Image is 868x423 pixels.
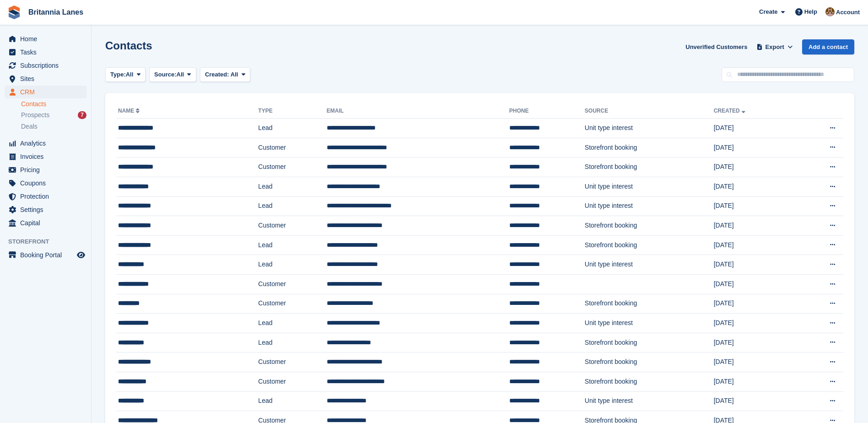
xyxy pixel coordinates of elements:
[20,190,75,203] span: Protection
[258,255,326,275] td: Lead
[118,108,141,114] a: Name
[714,177,796,196] td: [DATE]
[21,122,38,131] span: Deals
[258,333,326,352] td: Lead
[714,294,796,314] td: [DATE]
[714,216,796,236] td: [DATE]
[5,59,86,72] a: menu
[7,5,21,19] img: stora-icon-8386f47178a22dfd0bd8f6a31ec36ba5ce8667c1dd55bd0f319d3a0aa187defe.svg
[258,177,326,196] td: Lead
[258,196,326,216] td: Lead
[714,314,796,333] td: [DATE]
[585,157,714,177] td: Storefront booking
[714,108,747,114] a: Created
[585,104,714,119] th: Source
[154,70,176,79] span: Source:
[714,157,796,177] td: [DATE]
[78,111,86,119] div: 7
[20,33,75,45] span: Home
[585,216,714,236] td: Storefront booking
[5,190,86,203] a: menu
[21,111,49,119] span: Prospects
[258,119,326,138] td: Lead
[766,43,784,52] span: Export
[20,249,75,261] span: Booking Portal
[8,237,91,246] span: Storefront
[149,67,196,82] button: Source: All
[200,67,250,82] button: Created: All
[5,203,86,216] a: menu
[585,352,714,372] td: Storefront booking
[804,7,817,16] span: Help
[585,196,714,216] td: Unit type interest
[509,104,585,119] th: Phone
[755,39,795,54] button: Export
[585,255,714,275] td: Unit type interest
[714,391,796,411] td: [DATE]
[714,138,796,157] td: [DATE]
[714,274,796,294] td: [DATE]
[20,59,75,72] span: Subscriptions
[5,249,86,261] a: menu
[5,163,86,176] a: menu
[714,119,796,138] td: [DATE]
[205,71,229,78] span: Created:
[585,177,714,196] td: Unit type interest
[20,217,75,229] span: Capital
[21,110,86,120] a: Prospects 7
[20,203,75,216] span: Settings
[21,122,86,131] a: Deals
[714,255,796,275] td: [DATE]
[836,8,860,17] span: Account
[825,7,835,16] img: Admin
[258,372,326,391] td: Customer
[258,294,326,314] td: Customer
[802,39,854,54] a: Add a contact
[327,104,509,119] th: Email
[258,235,326,255] td: Lead
[714,196,796,216] td: [DATE]
[20,86,75,98] span: CRM
[20,150,75,163] span: Invoices
[585,314,714,333] td: Unit type interest
[20,46,75,59] span: Tasks
[714,333,796,352] td: [DATE]
[585,391,714,411] td: Unit type interest
[759,7,777,16] span: Create
[105,67,146,82] button: Type: All
[5,217,86,229] a: menu
[5,72,86,85] a: menu
[585,235,714,255] td: Storefront booking
[231,71,238,78] span: All
[5,137,86,150] a: menu
[258,391,326,411] td: Lead
[20,177,75,190] span: Coupons
[258,274,326,294] td: Customer
[5,46,86,59] a: menu
[258,157,326,177] td: Customer
[714,372,796,391] td: [DATE]
[258,216,326,236] td: Customer
[110,70,126,79] span: Type:
[585,138,714,157] td: Storefront booking
[5,33,86,45] a: menu
[21,100,86,108] a: Contacts
[20,137,75,150] span: Analytics
[258,104,326,119] th: Type
[258,352,326,372] td: Customer
[105,39,152,52] h1: Contacts
[682,39,751,54] a: Unverified Customers
[714,235,796,255] td: [DATE]
[75,249,86,260] a: Preview store
[5,177,86,190] a: menu
[25,5,87,20] a: Britannia Lanes
[20,163,75,176] span: Pricing
[585,119,714,138] td: Unit type interest
[5,86,86,98] a: menu
[5,150,86,163] a: menu
[714,352,796,372] td: [DATE]
[585,333,714,352] td: Storefront booking
[258,314,326,333] td: Lead
[585,294,714,314] td: Storefront booking
[20,72,75,85] span: Sites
